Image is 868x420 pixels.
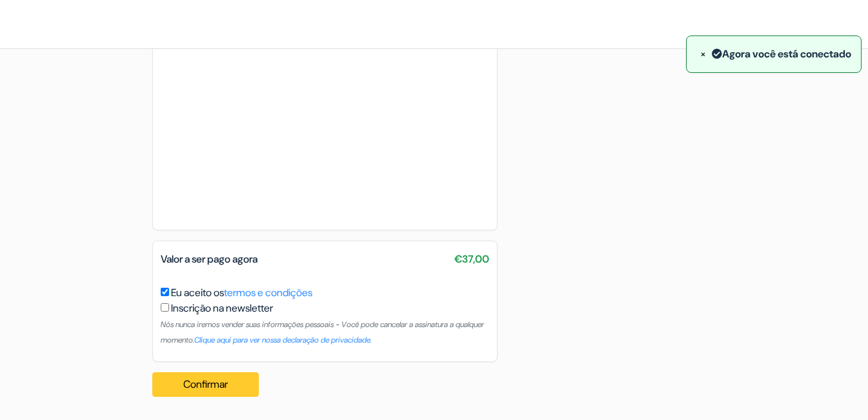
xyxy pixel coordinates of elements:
[454,252,489,267] span: €37,00
[224,286,312,299] a: termos e condições
[152,372,259,397] button: Confirmar
[171,285,312,301] label: Eu aceito os
[161,252,257,266] span: Valor a ser pago agora
[700,47,706,61] span: ×
[171,301,273,316] label: Inscrição na newsletter
[15,8,159,40] img: pt.Albergues.com
[696,46,851,63] div: Agora você está conectado
[161,319,484,345] small: Nós nunca iremos vender suas informações pessoais - Você pode cancelar a assinatura a qualquer mo...
[194,335,372,345] a: Clique aqui para ver nossa declaração de privacidade.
